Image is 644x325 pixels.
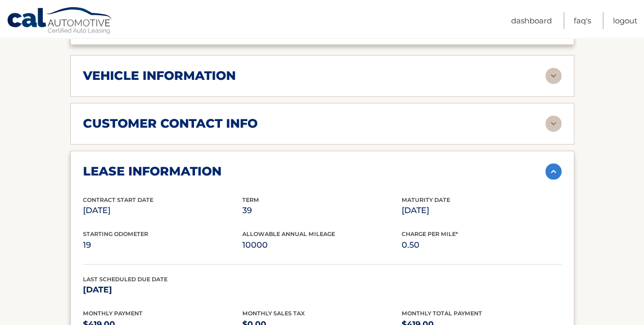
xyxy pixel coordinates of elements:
[402,196,450,203] span: Maturity Date
[83,116,258,131] h2: customer contact info
[402,238,561,252] p: 0.50
[613,12,637,29] a: Logout
[511,12,552,29] a: Dashboard
[83,196,153,203] span: Contract Start Date
[83,310,143,317] span: Monthly Payment
[83,68,236,83] h2: vehicle information
[83,276,167,283] span: Last Scheduled Due Date
[545,163,562,180] img: accordion-active.svg
[402,230,458,238] span: Charge Per Mile*
[402,310,482,317] span: Monthly Total Payment
[83,230,148,238] span: Starting Odometer
[83,203,242,218] p: [DATE]
[242,203,402,218] p: 39
[83,283,242,297] p: [DATE]
[7,7,114,36] a: Cal Automotive
[242,238,402,252] p: 10000
[242,196,259,203] span: Term
[402,203,561,218] p: [DATE]
[83,238,242,252] p: 19
[242,230,335,238] span: Allowable Annual Mileage
[545,115,562,132] img: accordion-rest.svg
[242,310,305,317] span: Monthly Sales Tax
[545,68,562,84] img: accordion-rest.svg
[574,12,591,29] a: FAQ's
[83,164,221,179] h2: lease information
